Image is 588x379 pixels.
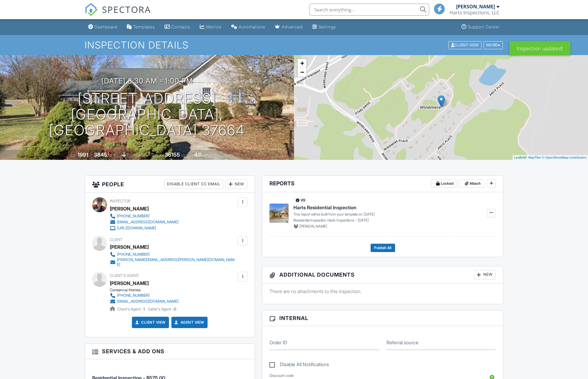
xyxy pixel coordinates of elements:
img: The Best Home Inspection Software - Spectora [85,3,98,16]
div: 3845 [94,151,107,158]
div: [PHONE_NUMBER] [117,252,150,257]
div: [EMAIL_ADDRESS][DOMAIN_NAME] [117,220,179,225]
h3: Internal [262,310,503,326]
div: Metrics [206,24,222,29]
a: Leaflet [514,156,524,159]
div: New [226,179,247,189]
span: sq.ft. [181,153,188,157]
h3: Additional Documents [262,266,503,284]
input: Search everything... [310,4,429,16]
div: Support Center [468,24,500,29]
div: [PHONE_NUMBER] [117,214,150,219]
div: [EMAIL_ADDRESS][DOMAIN_NAME] [117,299,179,304]
span: SPECTORA [102,3,151,16]
div: Inspection updated! [509,41,570,55]
label: Referral source [386,339,418,346]
div: New [474,270,496,280]
div: Settings [319,24,336,29]
div: [PERSON_NAME][EMAIL_ADDRESS][PERSON_NAME][DOMAIN_NAME] [117,257,236,267]
a: [PHONE_NUMBER] [110,213,179,219]
div: Dashboard [95,24,117,29]
a: Zoom in [298,59,307,68]
a: Settings [310,22,338,33]
div: Advanced [282,24,303,29]
div: Templates [133,24,155,29]
div: [PERSON_NAME] [110,204,149,213]
a: Automations (Basic) [229,22,268,33]
a: [EMAIL_ADDRESS][DOMAIN_NAME] [110,298,179,304]
a: © OpenStreetMap contributors [542,156,587,159]
strong: 0 [174,307,176,311]
a: Client View [448,43,483,47]
div: 1991 [77,151,88,158]
div: [PERSON_NAME] [456,4,495,10]
div: | [513,155,588,160]
div: Automations [239,24,265,29]
label: Order ID [269,339,287,346]
a: Metrics [197,22,224,33]
span: Seller's Agent - [148,307,176,311]
a: Contacts [162,22,193,33]
strong: 1 [143,307,145,311]
a: © MapTiler [525,156,541,159]
a: [PHONE_NUMBER] [110,292,179,298]
a: Agent View [173,319,204,325]
span: Built [70,153,77,157]
div: Harts Inspections, LLC [450,10,499,16]
div: [PHONE_NUMBER] [117,293,150,298]
h3: [DATE] 8:30 am - 1:00 pm [101,77,193,85]
a: Advanced [272,22,305,33]
p: There are no attachments to this inspection. [269,288,496,295]
div: Client View [448,41,482,49]
h1: [STREET_ADDRESS] [GEOGRAPHIC_DATA], [GEOGRAPHIC_DATA] 37664 [10,91,284,138]
div: Contacts [171,24,190,29]
span: sq. ft. [108,153,116,157]
div: [URL][DOMAIN_NAME] [117,226,156,231]
a: [EMAIL_ADDRESS][DOMAIN_NAME] [110,219,179,225]
span: Client [110,237,123,242]
a: Client View [134,319,166,325]
h3: People [85,176,255,193]
label: Discount code [269,373,294,378]
a: Support Center [459,22,502,33]
a: [URL][DOMAIN_NAME] [110,225,179,231]
div: 4.0 [194,151,202,158]
h1: Inspection Details [85,40,503,50]
div: Disable Client CC Email [164,179,223,189]
a: [PERSON_NAME] [110,279,149,288]
span: Client's Agent [110,273,139,278]
span: Inspector [110,199,130,203]
span: Lot Size [151,153,164,157]
label: Disable All Notifications [269,362,329,369]
span: bathrooms [202,153,220,157]
span: Client's Agent - [117,307,146,311]
a: [PHONE_NUMBER] [110,251,236,257]
div: [PERSON_NAME] [110,242,149,251]
div: Conservus Homes [110,288,183,292]
a: Zoom out [298,68,307,77]
div: More [484,41,503,49]
span: crawlspace [127,153,146,157]
a: SPECTORA [85,8,151,21]
h3: Services & Add ons [85,344,255,359]
div: 36155 [165,151,180,158]
a: Templates [124,22,157,33]
a: Dashboard [86,22,120,33]
a: [PERSON_NAME][EMAIL_ADDRESS][PERSON_NAME][DOMAIN_NAME] [110,257,236,267]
